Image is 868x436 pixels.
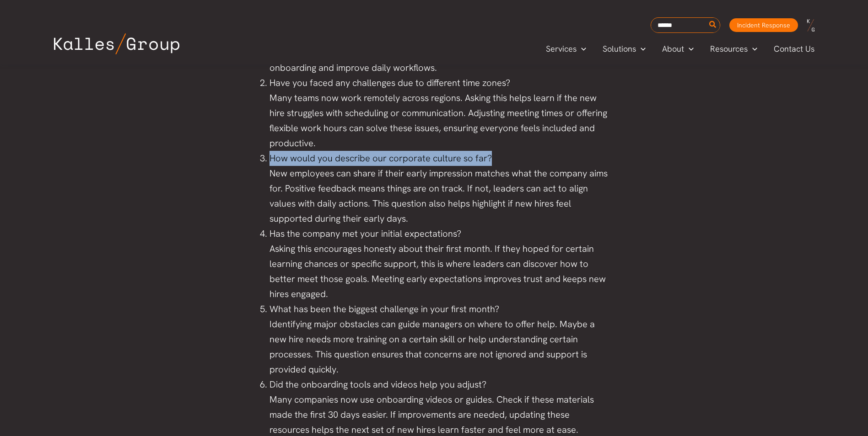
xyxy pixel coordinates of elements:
li: How would you describe our corporate culture so far? New employees can share if their early impre... [270,151,608,226]
a: AboutMenu Toggle [654,42,702,56]
span: Menu Toggle [748,42,757,56]
span: Menu Toggle [636,42,646,56]
button: Search [707,18,719,32]
span: Solutions [603,42,636,56]
img: Kalles Group [54,33,179,54]
a: ServicesMenu Toggle [538,42,594,56]
a: SolutionsMenu Toggle [594,42,654,56]
span: Resources [710,42,748,56]
li: What has been the biggest challenge in your first month? Identifying major obstacles can guide ma... [270,302,608,377]
li: Have you faced any challenges due to different time zones? Many teams now work remotely across re... [270,75,608,151]
nav: Primary Site Navigation [538,41,823,56]
span: Contact Us [774,42,814,56]
span: Menu Toggle [684,42,694,56]
span: Menu Toggle [577,42,586,56]
a: Contact Us [766,42,824,56]
span: About [662,42,684,56]
a: ResourcesMenu Toggle [702,42,766,56]
li: Has the company met your initial expectations? Asking this encourages honesty about their first m... [270,226,608,302]
a: Incident Response [729,18,798,32]
span: Services [546,42,577,56]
